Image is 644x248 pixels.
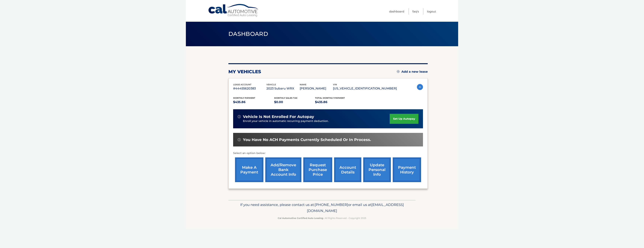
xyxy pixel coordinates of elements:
span: lease account [233,83,251,86]
span: Total Monthly Payment [315,97,345,99]
a: Dashboard [389,8,404,15]
p: $0.00 [274,99,315,105]
p: [US_VEHICLE_IDENTIFICATION_NUMBER] [333,86,397,91]
strong: Cal Automotive Certified Auto Leasing [278,217,323,220]
img: alert-white.svg [238,138,241,141]
p: $435.86 [233,99,274,105]
a: Cal Automotive [208,4,259,17]
span: [EMAIL_ADDRESS][DOMAIN_NAME] [307,203,404,213]
p: Select an option below: [233,151,423,156]
a: set up autopay [390,114,418,124]
span: Dashboard [228,30,268,37]
span: Monthly sales Tax [274,97,297,99]
h2: my vehicles [228,69,261,75]
span: Monthly Payment [233,97,255,99]
a: Add a new lease [397,70,428,74]
span: vehicle [266,83,276,86]
p: Enroll your vehicle in automatic recurring payment deduction. [243,119,390,123]
span: vehicle is not enrolled for autopay [243,114,314,119]
a: payment history [393,157,421,182]
img: add.svg [397,70,400,73]
p: [PERSON_NAME] [300,86,333,91]
a: update personal info [363,157,391,182]
p: #44455620383 [233,86,266,91]
p: - All Rights Reserved - Copyright 2025 [231,216,413,220]
img: alert-white.svg [238,115,241,118]
a: FAQ's [412,8,419,15]
p: 2023 Subaru WRX [266,86,300,91]
span: name [300,83,306,86]
p: $435.86 [315,99,356,105]
span: You have no ACH payments currently scheduled or in process. [243,137,371,142]
p: If you need assistance, please contact us at: or email us at [231,202,413,214]
a: Logout [427,8,436,15]
img: accordion-active.svg [417,84,423,90]
span: vin [333,83,337,86]
a: Add/Remove bank account info [265,157,301,182]
a: account details [334,157,361,182]
a: request purchase price [303,157,332,182]
span: [PHONE_NUMBER] [315,203,348,207]
a: make a payment [235,157,263,182]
